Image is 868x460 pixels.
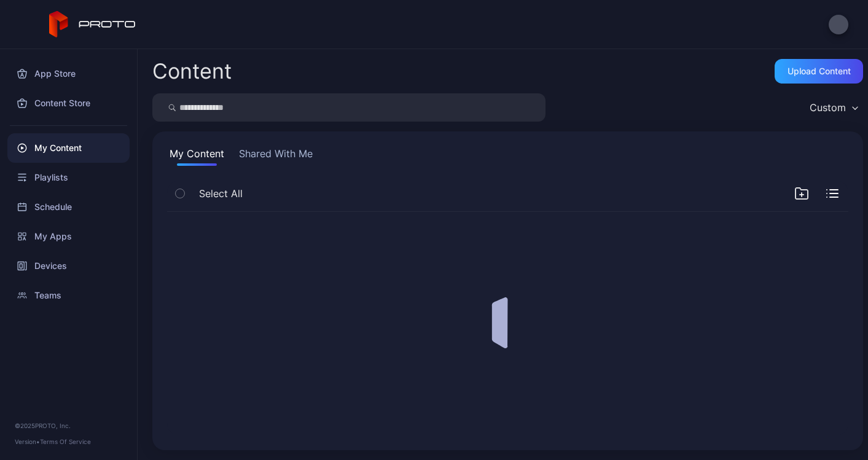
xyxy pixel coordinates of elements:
div: © 2025 PROTO, Inc. [15,421,122,431]
a: My Apps [7,222,130,251]
a: My Content [7,133,130,163]
span: Version • [15,438,40,445]
a: Content Store [7,88,130,118]
a: Teams [7,281,130,310]
div: Content [152,61,232,82]
a: Terms Of Service [40,438,91,445]
a: Devices [7,251,130,281]
a: Playlists [7,163,130,192]
span: Select All [199,186,243,201]
button: Shared With Me [237,146,315,166]
div: Custom [810,101,846,114]
button: Custom [803,93,863,122]
button: My Content [167,146,227,166]
button: Upload Content [775,59,863,84]
a: App Store [7,59,130,88]
div: Upload Content [788,66,851,76]
a: Schedule [7,192,130,222]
